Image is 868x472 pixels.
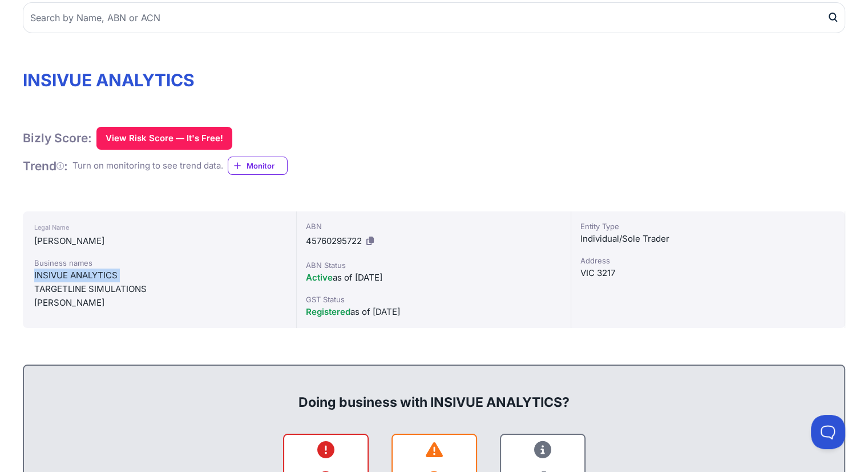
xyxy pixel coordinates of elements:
div: as of [DATE] [306,305,561,319]
div: [PERSON_NAME] [34,296,285,310]
h1: Bizly Score: [23,130,92,146]
span: Registered [306,306,350,317]
div: INSIVUE ANALYTICS [34,269,285,282]
div: GST Status [306,294,561,305]
div: Doing business with INSIVUE ANALYTICS? [35,375,833,411]
span: Monitor [247,160,287,171]
div: as of [DATE] [306,271,561,285]
div: TARGETLINE SIMULATIONS [34,282,285,296]
div: Business names [34,257,285,269]
div: ABN Status [306,259,561,271]
button: View Risk Score — It's Free! [96,127,232,150]
span: Active [306,272,333,283]
div: Turn on monitoring to see trend data. [72,159,223,173]
span: 45760295722 [306,235,362,246]
a: Monitor [228,157,288,175]
div: VIC 3217 [580,266,835,280]
div: Entity Type [580,221,835,232]
h1: Trend : [23,158,68,174]
div: [PERSON_NAME] [34,234,285,248]
div: Address [580,255,835,266]
div: Individual/Sole Trader [580,232,835,246]
div: Legal Name [34,221,285,234]
input: Search by Name, ABN or ACN [23,2,845,33]
div: ABN [306,221,561,232]
iframe: Toggle Customer Support [811,415,845,449]
h1: INSIVUE ANALYTICS [23,70,845,90]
